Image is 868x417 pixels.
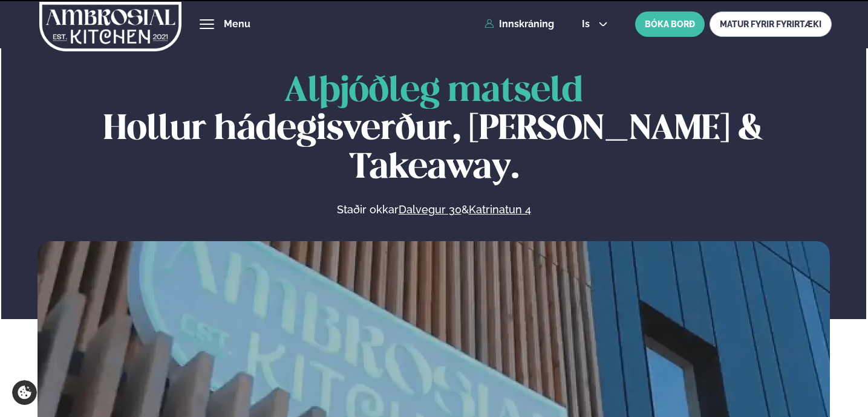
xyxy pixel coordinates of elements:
[710,11,832,37] a: MATUR FYRIR FYRIRTÆKI
[485,19,554,30] a: Innskráning
[39,2,183,51] img: logo
[38,73,830,189] h1: Hollur hádegisverður, [PERSON_NAME] & Takeaway.
[582,19,593,29] span: is
[205,202,662,217] p: Staðir okkar &
[635,11,705,37] button: BÓKA BORÐ
[572,19,618,29] button: is
[284,75,583,108] span: Alþjóðleg matseld
[469,202,531,217] a: Katrinatun 4
[399,202,462,217] a: Dalvegur 30
[200,17,214,31] button: hamburger
[12,380,37,405] a: Cookie settings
